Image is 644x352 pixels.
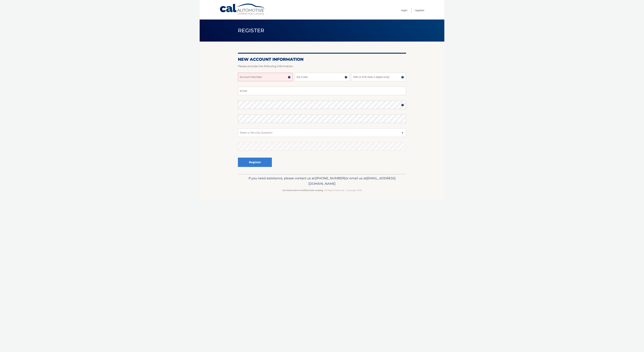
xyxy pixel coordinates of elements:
[238,27,264,34] span: Register
[282,189,323,192] strong: Cal Automotive Certified Auto Leasing
[345,76,347,79] img: tooltip.svg
[351,73,406,81] input: SSN or EIN (last 4 digits only)
[288,76,291,79] img: tooltip.svg
[294,73,349,81] input: Zip Code
[240,176,404,186] p: If you need assistance, please contact us at: or email us at
[240,188,404,192] p: - All Rights Reserved - Copyright 2025
[238,73,293,81] input: Account Number
[415,7,424,13] a: Register
[238,158,272,167] button: Register
[401,7,407,13] a: Login
[401,76,404,79] img: tooltip.svg
[401,104,404,106] img: tooltip.svg
[238,64,406,69] p: Please provide the following information.
[238,87,406,95] input: Email
[238,57,406,62] h2: New Account Information
[308,176,396,186] span: [EMAIL_ADDRESS][DOMAIN_NAME]
[220,3,265,15] a: Cal Automotive
[315,176,345,180] span: [PHONE_NUMBER]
